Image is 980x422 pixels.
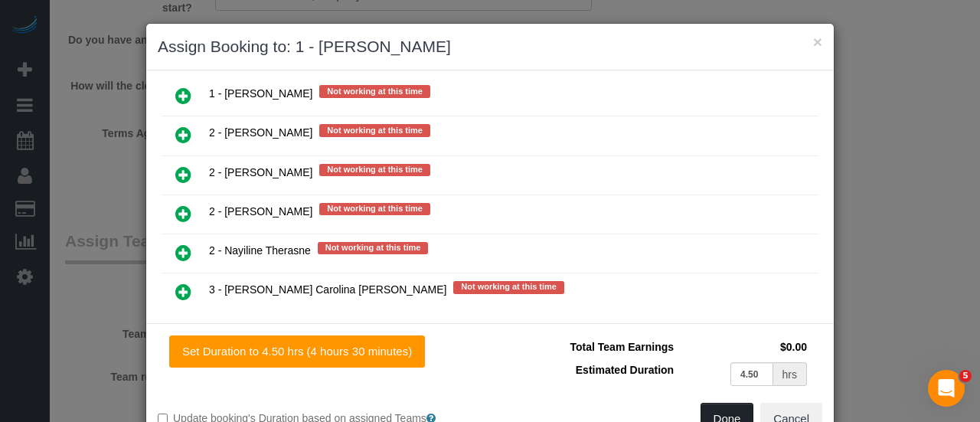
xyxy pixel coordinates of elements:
[209,127,312,139] span: 2 - [PERSON_NAME]
[576,364,674,376] span: Estimated Duration
[318,242,429,254] span: Not working at this time
[773,362,807,386] div: hrs
[319,85,430,97] span: Not working at this time
[501,335,678,358] td: Total Team Earnings
[209,244,311,257] span: 2 - Nayiline Therasne
[209,205,312,218] span: 2 - [PERSON_NAME]
[319,164,430,176] span: Not working at this time
[169,335,425,368] button: Set Duration to 4.50 hrs (4 hours 30 minutes)
[813,34,822,50] button: ×
[209,284,446,296] span: 3 - [PERSON_NAME] Carolina [PERSON_NAME]
[319,203,430,215] span: Not working at this time
[209,88,312,100] span: 1 - [PERSON_NAME]
[928,370,965,407] iframe: Intercom live chat
[158,35,822,58] h3: Assign Booking to: 1 - [PERSON_NAME]
[678,335,811,358] td: $0.00
[453,281,564,293] span: Not working at this time
[209,166,312,178] span: 2 - [PERSON_NAME]
[959,370,972,382] span: 5
[319,124,430,136] span: Not working at this time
